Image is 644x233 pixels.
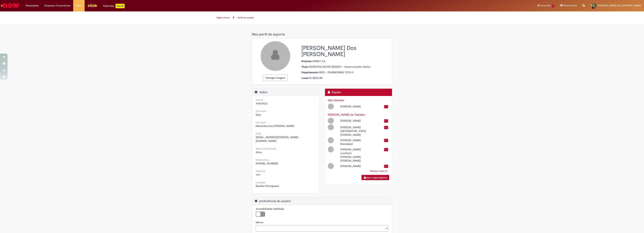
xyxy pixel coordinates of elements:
ul: Trilhas de página [215,14,356,21]
div: [PERSON_NAME][GEOGRAPHIC_DATA][PERSON_NAME] [338,125,375,137]
small: Matricula [256,170,265,173]
img: ServiceNow [0,2,20,9]
span: More [76,4,82,7]
span: 1971 [256,173,260,176]
button: Carregar imagem [263,75,288,81]
div: Open Profile: Fernando Higa [325,103,375,109]
span: [EMAIL_ADDRESS][PERSON_NAME][DOMAIN_NAME] [256,136,298,143]
span: Brazilian Portuguese [256,184,279,188]
a: Página inicial [217,16,230,19]
span: AMBEV S.A. [312,59,326,63]
small: Last name [256,121,266,124]
small: Email [256,132,261,135]
div: Open Profile: Guilherme Jardim de Lima [325,124,375,137]
span: [PHONE_NUMBER] [256,162,278,165]
a: Enviar um e-mail para Fernando.Higa@AB-Inbev.com [384,105,388,109]
label: Acessibilidade habilitada [256,207,284,211]
small: First name [256,110,266,113]
strong: Departamento [301,71,319,74]
div: Open Profile: Amauri Norato De Souza [325,117,375,124]
h3: [PERSON_NAME] de Trabalho [328,113,389,116]
small: Status da Ocupação [256,147,276,150]
h2: Equipe [328,91,389,94]
small: Mobile phone [256,158,270,161]
a: Rascunhos [560,4,577,7]
span: DESENVOLVEDOR SENIOR I - Desenvolvedor Senior [309,65,370,68]
div: [PERSON_NAME] [338,164,375,168]
div: [PERSON_NAME] [338,119,375,123]
a: Enviar um e-mail para Jimmy.Gomes@AB-Inbev.com [384,148,388,152]
span: Requisições [26,4,39,7]
a: Enviar um e-mail para Guilherme.Lima@AB-inbev.com [384,125,388,130]
img: click_logo_yellow_360x200.png [87,3,98,8]
span: Meu perfil de suporte [252,32,285,37]
strong: Empresa [301,59,312,63]
a: Enviar um e-mail para Humberto.Mondadori@AB-inbev.com [384,138,388,143]
strong: Local [301,76,309,80]
h2: [PERSON_NAME] Dos [PERSON_NAME] [301,45,389,57]
span: Ativo [256,151,262,154]
a: Enviar um e-mail para AMAURI.SOUZA@AB-inbev.com [384,119,388,123]
span: Despesas Corporativas [44,4,70,7]
span: Rascunhos [563,4,577,7]
h2: Sobre [255,91,316,94]
div: [PERSON_NAME] [338,105,375,108]
span: Mainardes Dos [PERSON_NAME] [256,124,294,128]
span: [PERSON_NAME] Dos [PERSON_NAME] [598,4,641,7]
span: 1 [552,4,555,7]
span: BEES - ENGINEERING TECH II [319,71,353,74]
span: Dir BEES BR [309,76,322,80]
span: 99839523 [256,102,268,105]
h3: Meu Gerente [328,99,389,102]
a: meu organograma [362,175,389,180]
div: Open Profile: Humberto Luis Granjo Mondadori [325,137,375,146]
h2: preferências do usuário [255,199,389,203]
span: Eber [256,113,261,116]
div: Padroniza [103,4,125,8]
p: +GenAi [116,4,125,8]
div: Open Profile: Luis Felipe Polo [325,163,375,169]
div: [PERSON_NAME] Mondadori [338,138,375,146]
small: Language [256,181,265,184]
strong: Título [301,65,309,68]
a: Enviar um e-mail para Luis.Polo@AB-inbev.com [384,164,388,169]
a: Mostrar tudo (7) [368,168,389,175]
div: Open Profile: Jimmy Louthario Pontes Gomes [325,146,375,163]
small: User ID [256,98,263,101]
a: Perfil do usuário [238,16,254,19]
label: Idioma [256,220,263,224]
div: [PERSON_NAME] Louthario [PERSON_NAME] [PERSON_NAME] [338,148,375,163]
span: Favoritos [541,4,551,7]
